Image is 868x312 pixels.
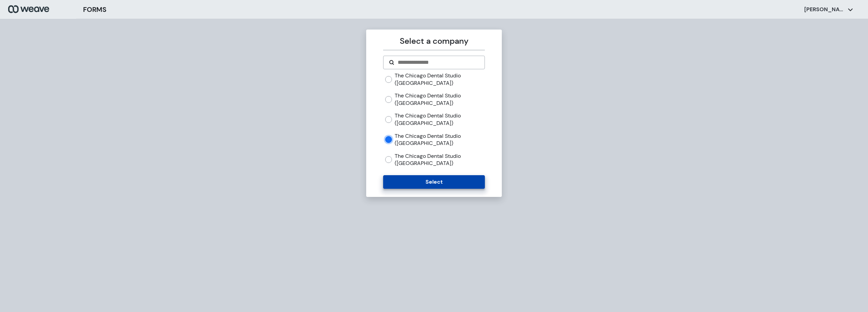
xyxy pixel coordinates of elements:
button: Select [383,175,485,189]
label: The Chicago Dental Studio ([GEOGRAPHIC_DATA]) [395,152,485,167]
h3: FORMS [83,4,106,15]
p: [PERSON_NAME] [804,6,845,13]
label: The Chicago Dental Studio ([GEOGRAPHIC_DATA]) [395,132,485,147]
label: The Chicago Dental Studio ([GEOGRAPHIC_DATA]) [395,112,485,127]
label: The Chicago Dental Studio ([GEOGRAPHIC_DATA]) [395,72,485,87]
label: The Chicago Dental Studio ([GEOGRAPHIC_DATA]) [395,92,485,107]
input: Search [397,58,479,67]
p: Select a company [383,35,485,47]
